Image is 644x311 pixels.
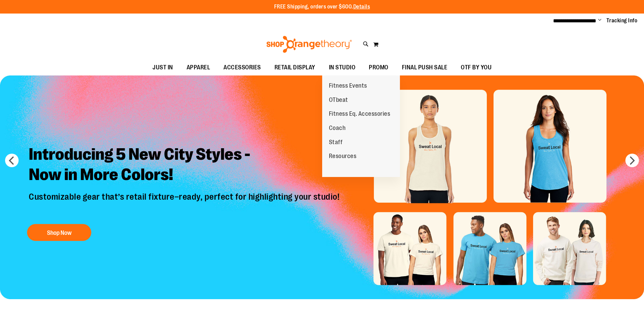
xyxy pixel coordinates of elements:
[395,60,454,75] a: FINAL PUSH SALE
[152,60,173,75] span: JUST IN
[322,121,353,135] a: Coach
[598,17,601,24] button: Account menu
[180,60,217,75] a: APPAREL
[274,3,370,11] p: FREE Shipping, orders over $600.
[329,96,348,105] span: OTbeat
[322,75,400,177] ul: IN STUDIO
[369,60,388,75] span: PROMO
[24,139,346,244] a: Introducing 5 New City Styles -Now in More Colors! Customizable gear that’s retail fixture–ready,...
[275,60,315,75] span: RETAIL DISPLAY
[329,110,390,119] span: Fitness Eq. Accessories
[187,60,210,75] span: APPAREL
[322,60,362,75] a: IN STUDIO
[27,224,91,241] button: Shop Now
[322,93,355,107] a: OTbeat
[223,60,261,75] span: ACCESSORIES
[329,82,367,91] span: Fitness Events
[329,139,343,147] span: Staff
[322,107,397,121] a: Fitness Eq. Accessories
[461,60,492,75] span: OTF BY YOU
[454,60,498,75] a: OTF BY YOU
[24,139,346,191] h2: Introducing 5 New City Styles - Now in More Colors!
[5,154,19,167] button: prev
[322,149,363,163] a: Resources
[217,60,268,75] a: ACCESSORIES
[322,79,374,93] a: Fitness Events
[268,60,322,75] a: RETAIL DISPLAY
[362,60,395,75] a: PROMO
[625,154,639,167] button: next
[322,135,350,150] a: Staff
[329,153,357,161] span: Resources
[146,60,180,75] a: JUST IN
[402,60,448,75] span: FINAL PUSH SALE
[265,36,353,53] img: Shop Orangetheory
[329,60,356,75] span: IN STUDIO
[606,17,638,24] a: Tracking Info
[329,125,346,133] span: Coach
[24,191,346,217] p: Customizable gear that’s retail fixture–ready, perfect for highlighting your studio!
[353,4,370,10] a: Details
